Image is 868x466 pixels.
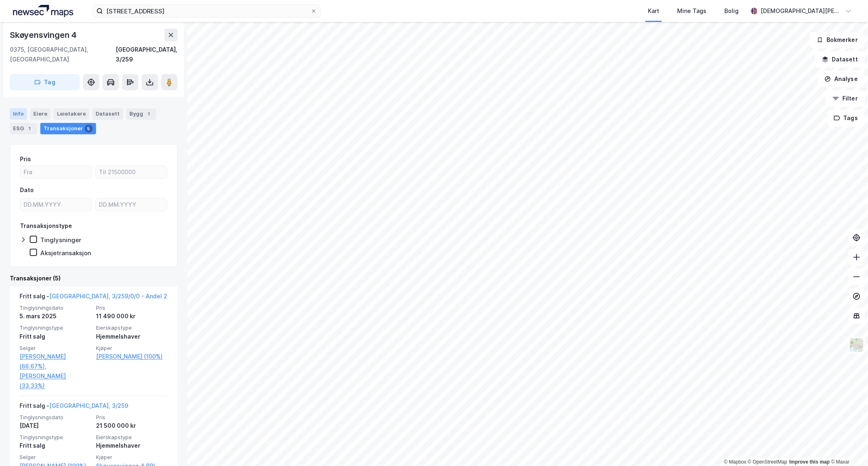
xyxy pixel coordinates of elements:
[20,345,91,352] span: Selger
[827,427,868,466] iframe: Chat Widget
[20,221,72,231] div: Transaksjonstype
[20,311,91,321] div: 5. mars 2025
[20,324,91,331] span: Tinglysningstype
[20,166,92,178] input: Fra
[20,185,34,195] div: Dato
[789,459,830,465] a: Improve this map
[92,108,123,120] div: Datasett
[677,6,706,16] div: Mine Tags
[40,236,81,244] div: Tinglysninger
[748,459,787,465] a: OpenStreetMap
[815,51,865,68] button: Datasett
[103,5,310,17] input: Søk på adresse, matrikkel, gårdeiere, leietakere eller personer
[20,199,92,211] input: DD.MM.YYYY
[20,454,91,461] span: Selger
[10,273,177,283] div: Transaksjoner (5)
[724,459,746,465] a: Mapbox
[827,110,865,126] button: Tags
[96,434,168,441] span: Eierskapstype
[724,6,739,16] div: Bolig
[10,123,37,134] div: ESG
[10,74,80,90] button: Tag
[30,108,50,120] div: Eiere
[818,71,865,87] button: Analyse
[13,5,73,17] img: logo.a4113a55bc3d86da70a041830d287a7e.svg
[20,352,91,371] a: [PERSON_NAME] (66.67%),
[20,421,91,431] div: [DATE]
[96,352,168,361] a: [PERSON_NAME] (100%)
[96,311,168,321] div: 11 490 000 kr
[40,123,96,134] div: Transaksjoner
[20,441,91,451] div: Fritt salg
[10,28,78,42] div: Skøyensvingen 4
[810,32,865,48] button: Bokmerker
[96,324,168,331] span: Eierskapstype
[96,332,168,341] div: Hjemmelshaver
[648,6,659,16] div: Kart
[126,108,156,120] div: Bygg
[20,154,31,164] div: Pris
[20,401,128,414] div: Fritt salg -
[761,6,842,16] div: [DEMOGRAPHIC_DATA][PERSON_NAME]
[145,110,153,118] div: 1
[849,337,864,353] img: Z
[96,454,168,461] span: Kjøper
[826,90,865,107] button: Filter
[20,304,91,311] span: Tinglysningsdato
[827,427,868,466] div: Kontrollprogram for chat
[10,108,27,120] div: Info
[85,125,93,133] div: 5
[96,421,168,431] div: 21 500 000 kr
[96,199,167,211] input: DD.MM.YYYY
[20,371,91,391] a: [PERSON_NAME] (33.33%)
[96,414,168,421] span: Pris
[20,332,91,341] div: Fritt salg
[20,434,91,441] span: Tinglysningstype
[116,45,177,64] div: [GEOGRAPHIC_DATA], 3/259
[26,125,34,133] div: 1
[20,414,91,421] span: Tinglysningsdato
[10,45,116,64] div: 0375, [GEOGRAPHIC_DATA], [GEOGRAPHIC_DATA]
[96,441,168,451] div: Hjemmelshaver
[49,402,128,409] a: [GEOGRAPHIC_DATA], 3/259
[54,108,89,120] div: Leietakere
[49,293,167,300] a: [GEOGRAPHIC_DATA], 3/259/0/0 - Andel 2
[40,249,91,257] div: Aksjetransaksjon
[96,304,168,311] span: Pris
[96,345,168,352] span: Kjøper
[20,291,167,304] div: Fritt salg -
[96,166,167,178] input: Til 21500000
